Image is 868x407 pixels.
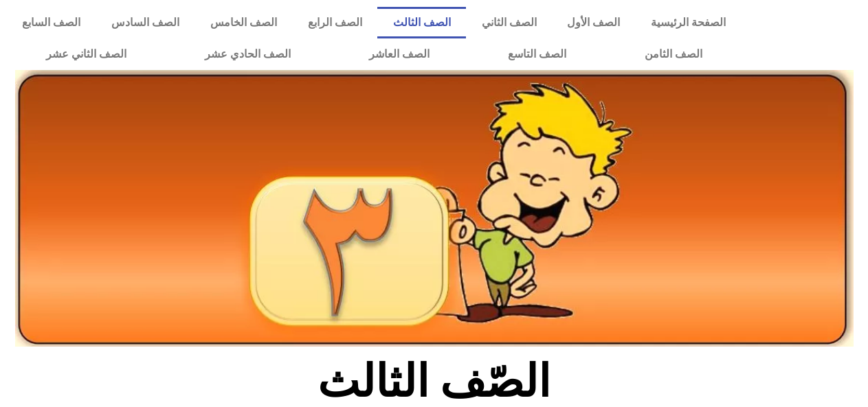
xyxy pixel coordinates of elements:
[636,7,742,38] a: الصفحة الرئيسية
[377,7,466,38] a: الصف الثالث
[469,38,605,70] a: الصف التاسع
[96,7,195,38] a: الصف السادس
[166,38,330,70] a: الصف الحادي عشر
[466,7,552,38] a: الصف الثاني
[330,38,469,70] a: الصف العاشر
[7,38,166,70] a: الصف الثاني عشر
[293,7,378,38] a: الصف الرابع
[605,38,742,70] a: الصف الثامن
[195,7,293,38] a: الصف الخامس
[7,7,96,38] a: الصف السابع
[552,7,636,38] a: الصف الأول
